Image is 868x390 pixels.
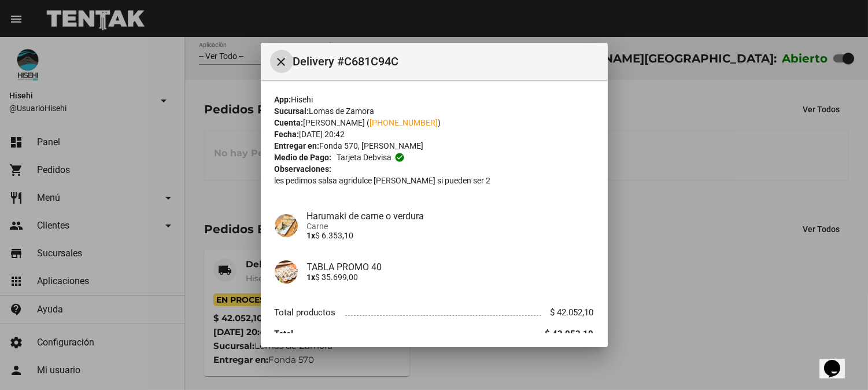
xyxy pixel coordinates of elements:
[307,231,316,240] b: 1x
[275,140,594,152] div: Fonda 570, [PERSON_NAME]
[275,117,594,128] div: [PERSON_NAME] ( )
[307,231,594,240] p: $ 6.353,10
[275,105,594,117] div: Lomas de Zamora
[275,130,300,139] strong: Fecha:
[275,95,291,104] strong: App:
[275,118,304,127] strong: Cuenta:
[270,50,293,73] button: Cerrar
[275,128,594,140] div: [DATE] 20:42
[275,214,298,237] img: c7714cbc-9e01-4ac3-9d7b-c083ef2cfd1f.jpg
[394,152,405,163] mat-icon: check_circle
[275,55,289,69] mat-icon: Cerrar
[275,260,298,284] img: 233f921c-6f6e-4fc6-b68a-eefe42c7556a.jpg
[275,141,320,150] strong: Entregar en:
[307,222,594,231] span: Carne
[370,118,438,127] a: [PHONE_NUMBER]
[307,273,316,282] b: 1x
[275,164,332,174] strong: Observaciones:
[819,344,856,378] iframe: chat widget
[275,106,309,116] strong: Sucursal:
[275,302,594,323] li: Total productos $ 42.052,10
[275,323,594,345] li: Total $ 42.052,10
[307,262,594,273] h4: TABLA PROMO 40
[275,152,332,163] strong: Medio de Pago:
[275,94,594,105] div: Hisehi
[307,273,594,282] p: $ 35.699,00
[337,152,391,163] span: Tarjeta debvisa
[275,175,594,186] p: les pedimos salsa agridulce [PERSON_NAME] si pueden ser 2
[307,211,594,222] h4: Harumaki de carne o verdura
[293,52,599,71] span: Delivery #C681C94C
